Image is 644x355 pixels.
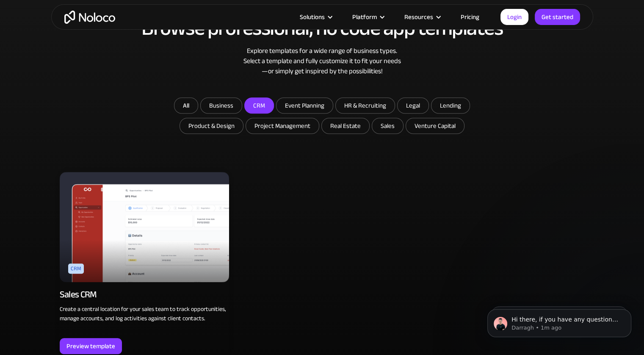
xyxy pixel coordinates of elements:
[450,11,490,22] a: Pricing
[394,11,450,22] div: Resources
[174,97,198,114] a: All
[68,263,84,274] div: CRM
[289,11,342,22] div: Solutions
[60,17,585,39] h2: Browse professional, no code app templates
[300,11,325,22] div: Solutions
[475,291,644,351] iframe: Intercom notifications message
[342,11,394,22] div: Platform
[66,341,115,352] div: Preview template
[60,46,585,76] div: Explore templates for a wide range of business types. Select a template and fully customize it to...
[500,9,528,25] a: Login
[64,11,115,24] a: home
[153,97,492,136] form: Email Form
[352,11,377,22] div: Platform
[404,11,433,22] div: Resources
[60,305,229,323] p: Create a central location for your sales team to track opportunities, manage accounts, and log ac...
[60,288,97,300] div: Sales CRM
[535,9,580,25] a: Get started
[60,172,229,354] a: CRMSales CRMCreate a central location for your sales team to track opportunities, manage accounts...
